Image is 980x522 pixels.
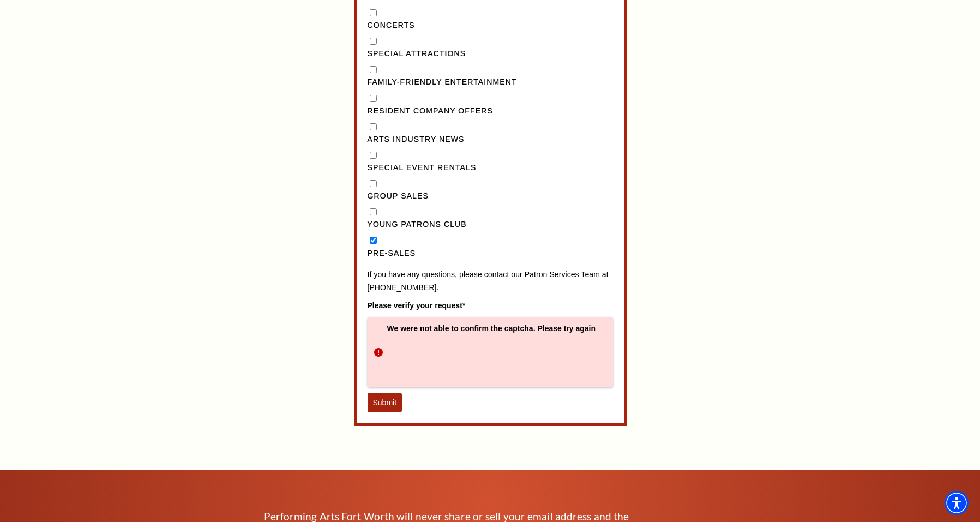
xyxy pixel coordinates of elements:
p: If you have any questions, please contact our Patron Services Team at [PHONE_NUMBER]. [368,268,613,294]
label: Family-Friendly Entertainment [368,76,613,89]
label: Special Event Rentals [368,161,613,175]
label: Concerts [368,19,613,32]
div: We were not able to confirm the captcha. Please try again [368,317,613,387]
label: Pre-Sales [368,247,613,260]
label: Arts Industry News [368,133,613,146]
div: Accessibility Menu [945,491,969,515]
iframe: reCAPTCHA [387,333,553,375]
button: Submit [368,393,402,412]
label: Group Sales [368,190,613,203]
label: Please verify your request* [368,299,613,311]
label: Young Patrons Club [368,218,613,231]
label: Special Attractions [368,47,613,61]
label: Resident Company Offers [368,105,613,118]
